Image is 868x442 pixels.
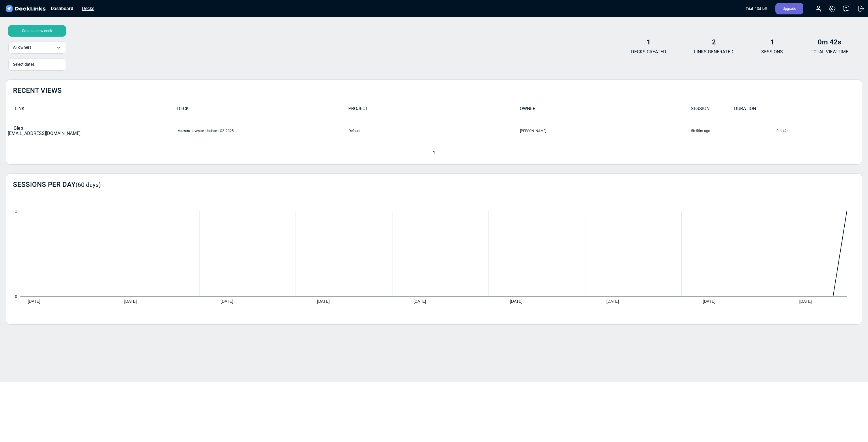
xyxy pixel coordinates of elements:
[14,126,23,131] p: Gleb
[510,299,523,304] tspan: [DATE]
[5,5,46,13] img: DeckLinks
[13,86,62,95] h2: RECENT VIEWS
[15,209,17,213] tspan: 1
[124,299,137,304] tspan: [DATE]
[430,150,438,155] span: 1
[691,105,734,115] div: SESSION
[6,105,177,115] div: LINK
[414,299,426,304] tspan: [DATE]
[647,38,651,46] b: 1
[177,105,348,115] div: DECK
[79,5,97,12] div: Decks
[694,48,734,55] p: LINKS GENERATED
[8,41,66,54] div: All owners
[48,5,76,12] div: Dashboard
[775,3,803,14] div: Upgrade
[8,25,66,37] div: Create a new deck
[15,294,17,299] tspan: 0
[8,126,81,136] div: [EMAIL_ADDRESS][DOMAIN_NAME]
[777,128,862,133] div: 0m 42s
[28,299,40,304] tspan: [DATE]
[6,126,134,136] a: Gleb[EMAIL_ADDRESS][DOMAIN_NAME]
[818,38,841,46] b: 0m 42s
[13,180,101,189] h2: SESSIONS PER DAY
[520,105,691,115] div: OWNER
[317,299,330,304] tspan: [DATE]
[520,121,691,141] td: [PERSON_NAME]
[221,299,233,304] tspan: [DATE]
[746,3,767,14] div: Trial - 13 d left
[811,48,848,55] p: TOTAL VIEW TIME
[348,121,519,141] td: Default
[631,48,666,55] p: DECKS CREATED
[691,128,776,133] div: 5h 55m ago
[607,299,620,304] tspan: [DATE]
[348,105,519,115] div: PROJECT
[712,38,716,46] b: 2
[177,129,234,133] a: Maestra_Investor_Updates_Q2_2025
[761,48,783,55] p: SESSIONS
[800,299,813,304] tspan: [DATE]
[13,61,61,67] div: Select dates
[76,181,101,188] small: (60 days)
[770,38,774,46] b: 1
[704,299,716,304] tspan: [DATE]
[734,105,777,115] div: DURATION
